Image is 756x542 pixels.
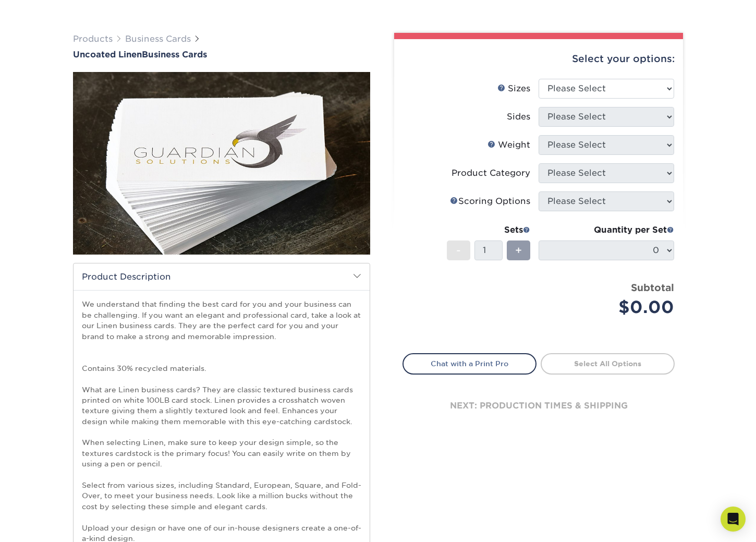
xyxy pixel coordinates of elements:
[497,82,530,95] div: Sizes
[721,507,746,532] div: Open Intercom Messenger
[452,167,530,179] div: Product Category
[447,224,530,236] div: Sets
[73,15,370,312] img: Uncoated Linen 01
[487,139,530,151] div: Weight
[73,50,142,59] span: Uncoated Linen
[403,375,675,437] div: next: production times & shipping
[73,50,370,59] a: Uncoated LinenBusiness Cards
[450,195,530,208] div: Scoring Options
[456,243,461,258] span: -
[74,263,370,290] h2: Product Description
[73,50,370,59] h1: Business Cards
[403,39,675,79] div: Select your options:
[546,295,674,320] div: $0.00
[541,353,675,374] a: Select All Options
[515,243,522,258] span: +
[507,111,530,123] div: Sides
[73,34,113,44] a: Products
[403,353,536,374] a: Chat with a Print Pro
[539,224,674,236] div: Quantity per Set
[631,282,674,293] strong: Subtotal
[125,34,191,44] a: Business Cards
